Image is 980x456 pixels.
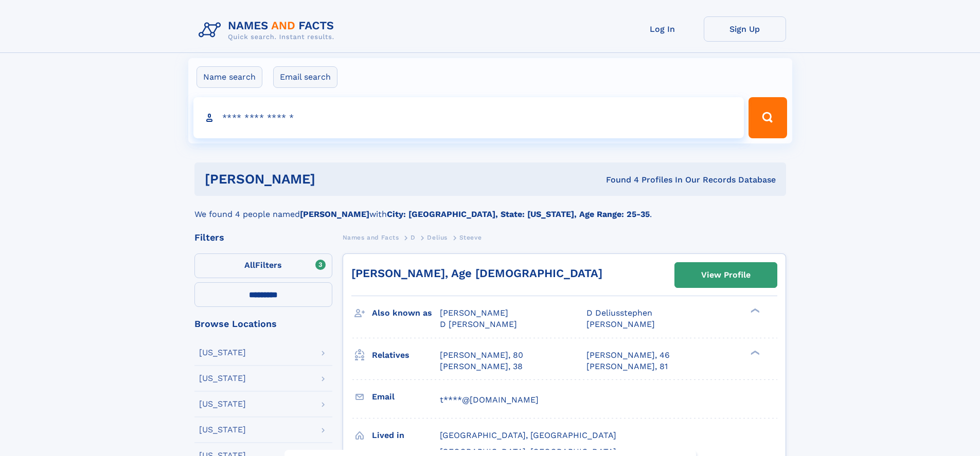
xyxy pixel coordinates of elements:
[440,319,517,329] span: D [PERSON_NAME]
[440,361,523,372] a: [PERSON_NAME], 38
[194,319,332,329] div: Browse Locations
[411,234,416,241] span: D
[748,349,760,356] div: ❯
[199,374,246,382] div: [US_STATE]
[387,209,650,219] b: City: [GEOGRAPHIC_DATA], State: [US_STATE], Age Range: 25-35
[372,346,440,364] h3: Relatives
[459,234,482,241] span: Steeve
[621,16,704,42] a: Log In
[586,319,655,329] span: [PERSON_NAME]
[586,350,670,361] a: [PERSON_NAME], 46
[701,263,751,287] div: View Profile
[675,263,777,287] a: View Profile
[427,234,448,241] span: Delius
[372,304,440,322] h3: Also known as
[199,426,246,434] div: [US_STATE]
[244,260,255,270] span: All
[586,308,652,318] span: D Deliusstephen
[749,97,787,138] button: Search Button
[427,231,448,244] a: Delius
[343,231,399,244] a: Names and Facts
[704,16,786,42] a: Sign Up
[273,66,337,88] label: Email search
[194,253,332,278] label: Filters
[372,388,440,406] h3: Email
[411,231,416,244] a: D
[194,196,786,221] div: We found 4 people named with .
[205,173,461,186] h1: [PERSON_NAME]
[194,233,332,242] div: Filters
[440,308,508,318] span: [PERSON_NAME]
[351,267,602,280] a: [PERSON_NAME], Age [DEMOGRAPHIC_DATA]
[440,350,523,361] a: [PERSON_NAME], 80
[372,427,440,444] h3: Lived in
[199,400,246,408] div: [US_STATE]
[748,307,760,314] div: ❯
[460,174,776,186] div: Found 4 Profiles In Our Records Database
[300,209,369,219] b: [PERSON_NAME]
[197,66,262,88] label: Name search
[199,349,246,357] div: [US_STATE]
[440,430,616,440] span: [GEOGRAPHIC_DATA], [GEOGRAPHIC_DATA]
[194,16,343,44] img: Logo Names and Facts
[193,97,744,138] input: search input
[586,361,668,372] a: [PERSON_NAME], 81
